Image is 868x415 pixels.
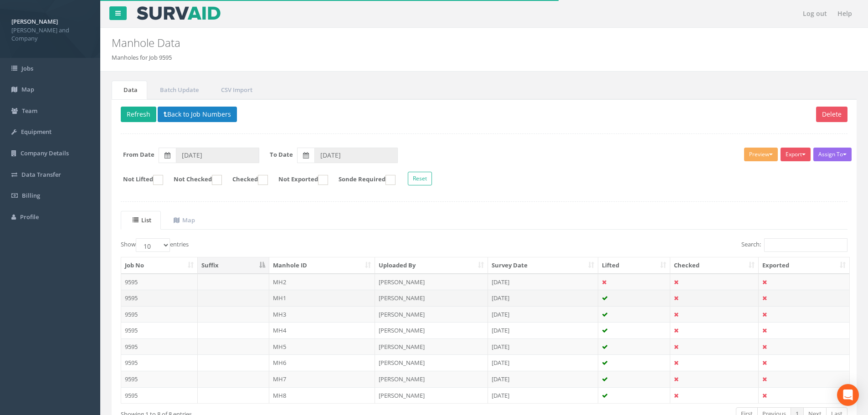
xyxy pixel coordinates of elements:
td: MH6 [269,354,375,371]
td: [PERSON_NAME] [375,387,488,404]
button: Delete [816,107,847,122]
input: Search: [764,238,847,252]
button: Reset [408,172,432,185]
th: Lifted: activate to sort column ascending [598,257,671,274]
strong: [PERSON_NAME] [11,17,58,26]
label: Show entries [121,238,189,252]
td: [PERSON_NAME] [375,274,488,290]
td: 9595 [121,354,198,371]
td: [DATE] [488,371,598,387]
td: [DATE] [488,338,598,355]
span: [PERSON_NAME] and Company [11,26,89,43]
td: [PERSON_NAME] [375,354,488,371]
td: MH2 [269,274,375,290]
uib-tab-heading: List [133,216,151,224]
button: Refresh [121,107,156,122]
td: 9595 [121,338,198,355]
label: Not Lifted [114,175,163,185]
button: Export [781,148,811,161]
span: Data Transfer [21,170,61,179]
td: [DATE] [488,274,598,290]
label: Search: [741,238,847,252]
button: Back to Job Numbers [158,107,237,122]
td: MH4 [269,322,375,338]
select: Showentries [136,238,170,252]
th: Exported: activate to sort column ascending [759,257,849,274]
td: 9595 [121,371,198,387]
a: Map [162,211,205,230]
li: Manholes for Job 9595 [112,53,172,62]
td: [PERSON_NAME] [375,322,488,338]
th: Checked: activate to sort column ascending [670,257,759,274]
uib-tab-heading: Map [174,216,195,224]
td: 9595 [121,322,198,338]
a: CSV Import [209,81,262,99]
span: Jobs [21,64,33,72]
a: [PERSON_NAME] [PERSON_NAME] and Company [11,15,89,43]
label: Not Checked [164,175,222,185]
span: Equipment [21,128,51,136]
td: [PERSON_NAME] [375,306,488,323]
td: [PERSON_NAME] [375,290,488,306]
span: Map [21,85,34,93]
th: Suffix: activate to sort column descending [198,257,269,274]
a: List [121,211,161,230]
label: To Date [270,150,293,159]
td: 9595 [121,274,198,290]
th: Survey Date: activate to sort column ascending [488,257,598,274]
td: MH3 [269,306,375,323]
td: MH8 [269,387,375,404]
th: Job No: activate to sort column ascending [121,257,198,274]
td: 9595 [121,387,198,404]
td: [DATE] [488,354,598,371]
label: Checked [223,175,268,185]
td: [DATE] [488,322,598,338]
h2: Manhole Data [112,37,730,49]
span: Company Details [21,149,69,157]
td: [DATE] [488,290,598,306]
td: MH5 [269,338,375,355]
label: From Date [123,150,154,159]
label: Not Exported [269,175,328,185]
input: From Date [176,148,259,163]
span: Billing [22,191,40,200]
td: [DATE] [488,387,598,404]
td: [PERSON_NAME] [375,338,488,355]
td: [PERSON_NAME] [375,371,488,387]
button: Assign To [813,148,852,161]
td: MH1 [269,290,375,306]
a: Batch Update [148,81,208,99]
td: MH7 [269,371,375,387]
th: Manhole ID: activate to sort column ascending [269,257,375,274]
span: Profile [20,213,39,221]
button: Preview [744,148,778,161]
td: 9595 [121,290,198,306]
td: 9595 [121,306,198,323]
div: Open Intercom Messenger [837,384,859,406]
label: Sonde Required [329,175,395,185]
td: [DATE] [488,306,598,323]
input: To Date [314,148,398,163]
span: Team [22,107,37,115]
a: Data [112,81,147,99]
th: Uploaded By: activate to sort column ascending [375,257,488,274]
